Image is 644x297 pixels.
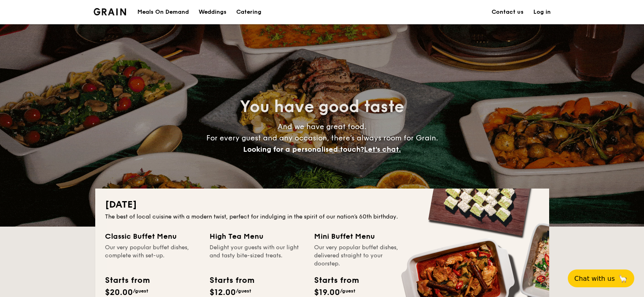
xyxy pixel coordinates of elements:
div: Classic Buffet Menu [105,231,200,242]
div: High Tea Menu [210,231,304,242]
span: Chat with us [574,275,615,282]
span: 🦙 [618,274,628,283]
div: Our very popular buffet dishes, delivered straight to your doorstep. [314,244,409,268]
img: Grain [94,8,126,15]
div: Starts from [210,274,254,286]
span: /guest [236,288,251,294]
button: Chat with us🦙 [568,269,634,287]
span: Let's chat. [364,145,401,154]
div: Starts from [105,274,149,286]
a: Logotype [94,8,126,15]
div: Mini Buffet Menu [314,231,409,242]
span: Looking for a personalised touch? [243,145,364,154]
div: Delight your guests with our light and tasty bite-sized treats. [210,244,304,268]
h2: [DATE] [105,198,539,211]
div: The best of local cuisine with a modern twist, perfect for indulging in the spirit of our nation’... [105,213,539,221]
span: /guest [133,288,148,294]
div: Our very popular buffet dishes, complete with set-up. [105,244,200,268]
div: Starts from [314,274,358,286]
span: /guest [340,288,355,294]
span: You have good taste [240,97,404,117]
span: And we have great food. For every guest and any occasion, there’s always room for Grain. [206,122,438,154]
